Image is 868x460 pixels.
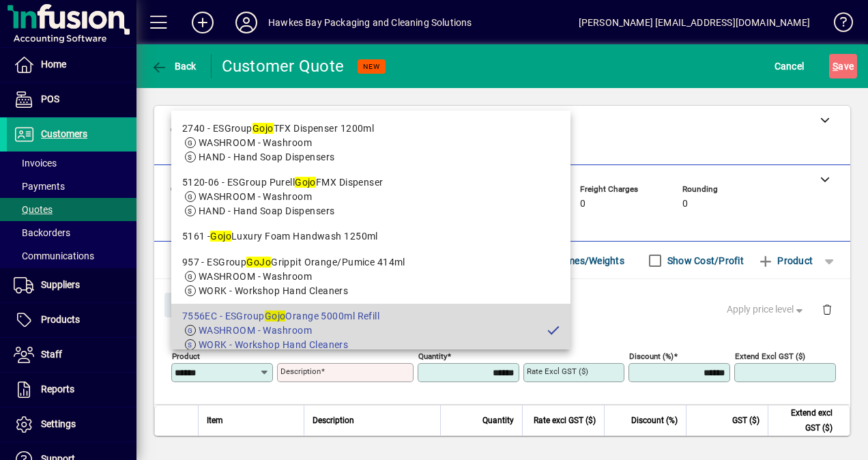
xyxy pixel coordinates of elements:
span: Quantity [482,413,514,428]
span: Product History [381,250,451,272]
div: [PERSON_NAME] [EMAIL_ADDRESS][DOMAIN_NAME] [579,12,810,33]
a: Home [7,48,136,82]
span: Reports [41,384,74,394]
span: Cancel [775,55,805,77]
a: Quotes [7,198,136,221]
span: Payments [14,181,65,192]
span: Central [201,219,231,233]
div: Hawkes Bay Packaging and Cleaning Solutions [268,12,472,33]
button: Cancel [771,54,808,78]
button: Close [164,293,211,317]
button: Save [829,54,857,78]
span: Products [41,314,80,325]
span: Item [207,413,223,428]
span: S [833,61,838,72]
label: Show Line Volumes/Weights [497,254,624,268]
button: Back [147,54,200,78]
span: NEW [363,62,380,71]
mat-label: Discount (%) [629,351,674,361]
app-page-header-button: Back [136,54,212,78]
span: Central [177,218,237,235]
span: Rate excl GST ($) [534,413,596,428]
a: POS [7,83,136,117]
span: Back [151,61,197,72]
span: Staff [41,349,62,360]
div: Customer Quote [222,55,345,77]
span: Invoices [14,158,57,169]
span: Backorders [14,227,70,238]
a: Products [7,303,136,337]
mat-label: Rate excl GST ($) [527,366,588,376]
span: POS [41,94,59,104]
a: Invoices [7,152,136,175]
mat-label: Product [172,351,200,361]
button: Profile [225,10,268,35]
a: Payments [7,175,136,198]
span: Close [170,294,205,317]
span: 0 [682,199,688,210]
span: Customers [41,128,87,139]
span: Settings [41,418,76,429]
span: Description [313,413,354,428]
a: Reports [7,373,136,407]
a: Settings [7,407,136,442]
span: Extend excl GST ($) [777,405,833,435]
span: GST ($) [732,413,759,428]
span: Communications [14,250,94,261]
span: Apply price level [727,302,806,317]
a: Staff [7,338,136,372]
span: - [375,199,378,210]
button: Delete [811,293,843,326]
span: 5021 - Close Automotive Repairs & Servicing [171,139,356,149]
label: Show Cost/Profit [665,254,744,268]
span: - [478,199,480,210]
span: Suppliers [41,279,80,290]
span: Quotes [14,204,53,215]
button: Apply price level [721,298,811,322]
app-page-header-button: Close [161,298,214,311]
span: [DATE] [171,199,199,210]
span: 20 days after EOM [377,139,455,149]
mat-label: Description [280,366,321,376]
app-page-header-button: Delete [811,303,843,315]
a: Knowledge Base [824,3,851,47]
a: Communications [7,244,136,268]
mat-label: Quantity [418,351,447,361]
span: 0 [580,199,585,210]
div: Product [154,279,850,329]
span: Discount (%) [631,413,678,428]
span: ave [833,55,854,77]
span: Home [41,59,66,70]
a: Suppliers [7,268,136,302]
span: [DATE] [273,199,301,210]
a: Backorders [7,221,136,244]
button: Product History [376,248,457,273]
button: Add [181,10,225,35]
mat-label: Extend excl GST ($) [735,351,805,361]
